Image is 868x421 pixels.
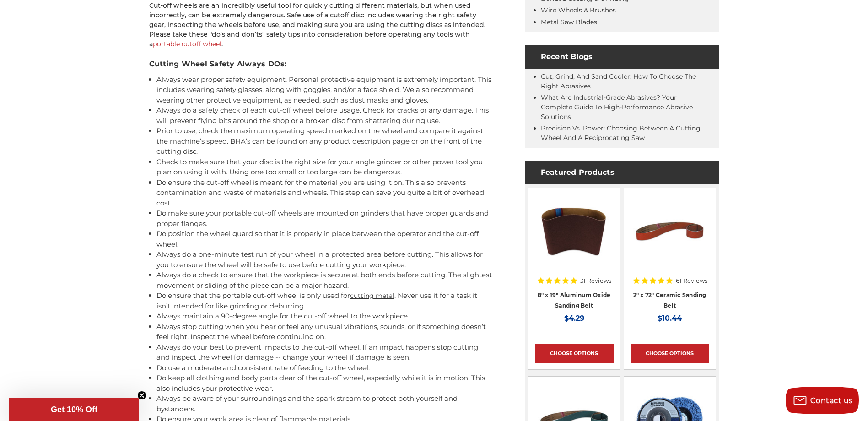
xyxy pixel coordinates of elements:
a: Metal Saw Blades [541,18,597,26]
span: $10.44 [658,314,682,323]
a: Choose Options [535,344,614,363]
li: Check to make sure that your disc is the right size for your angle grinder or other power tool yo... [156,157,492,178]
a: Cut, Grind, and Sand Cooler: How to Choose the Right Abrasives [541,72,696,90]
p: Cut-off wheels are an incredibly useful tool for quickly cutting different materials, but when us... [149,1,492,49]
h4: Recent Blogs [525,45,719,69]
li: Always do your best to prevent impacts to the cut-off wheel. If an impact happens stop cutting an... [156,342,492,363]
span: 31 Reviews [580,278,611,284]
li: Always do a one-minute test run of your wheel in a protected area before cutting. This allows for... [156,249,492,270]
li: Do position the wheel guard so that it is properly in place between the operator and the cut-off ... [156,229,492,249]
li: Always be aware of your surroundings and the spark stream to protect both yourself and bystanders. [156,394,492,414]
li: Always stop cutting when you hear or feel any unusual vibrations, sounds, or if something doesn’t... [156,322,492,342]
div: Get 10% OffClose teaser [9,398,139,421]
li: Always do a check to ensure that the workpiece is secure at both ends before cutting. The slighte... [156,270,492,291]
li: Always maintain a 90-degree angle for the cut-off wheel to the workpiece. [156,311,492,322]
a: Wire Wheels & Brushes [541,6,616,14]
button: Close teaser [137,391,146,400]
li: Do keep all clothing and body parts clear of the cut-off wheel, especially while it is in motion.... [156,373,492,394]
img: aluminum oxide 8x19 sanding belt [538,194,611,268]
h3: Cutting Wheel Safety Always DOs: [149,59,492,70]
a: Choose Options [631,344,709,363]
li: Do use a moderate and consistent rate of feeding to the wheel. [156,363,492,373]
li: Do make sure your portable cut-off wheels are mounted on grinders that have proper guards and pro... [156,208,492,229]
li: Prior to use, check the maximum operating speed marked on the wheel and compare it against the ma... [156,126,492,157]
li: Do ensure the cut-off wheel is meant for the material you are using it on. This also prevents con... [156,178,492,209]
h4: Featured Products [525,161,719,184]
span: Contact us [810,396,853,405]
a: 8" x 19" Aluminum Oxide Sanding Belt [538,291,611,309]
a: What Are Industrial-Grade Abrasives? Your Complete Guide to High-Performance Abrasive Solutions [541,93,693,121]
li: Always do a safety check of each cut-off wheel before usage. Check for cracks or any damage. This... [156,105,492,126]
a: aluminum oxide 8x19 sanding belt [535,194,614,273]
span: 61 Reviews [676,278,707,284]
a: 2" x 72" Ceramic Pipe Sanding Belt [631,194,709,273]
a: 2" x 72" Ceramic Sanding Belt [633,291,706,309]
a: Precision vs. Power: Choosing Between a Cutting Wheel and a Reciprocating Saw [541,124,701,142]
span: $4.29 [564,314,584,323]
li: Do ensure that the portable cut-off wheel is only used for . Never use it for a task it isn’t int... [156,291,492,311]
a: cutting metal [350,291,394,300]
li: Always wear proper safety equipment. Personal protective equipment is extremely important. This i... [156,75,492,106]
img: 2" x 72" Ceramic Pipe Sanding Belt [633,194,706,268]
button: Contact us [786,387,859,414]
a: portable cutoff wheel [153,40,221,48]
span: Get 10% Off [51,405,97,414]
